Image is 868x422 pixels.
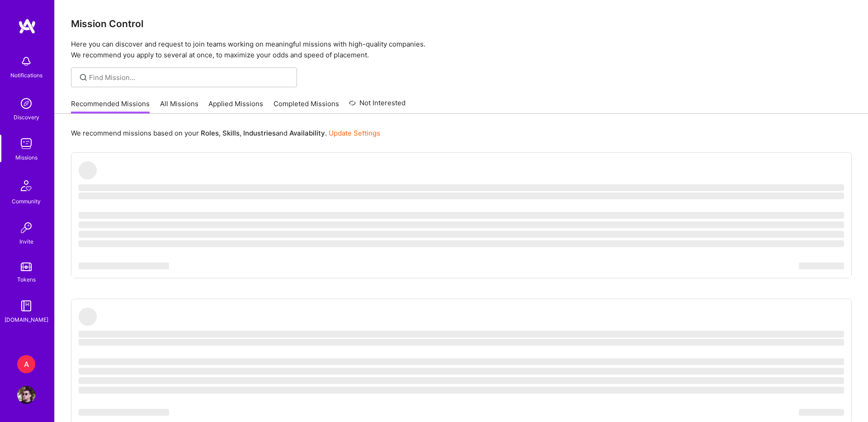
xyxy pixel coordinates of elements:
a: Recommended Missions [71,99,150,114]
b: Skills [222,129,240,137]
div: [DOMAIN_NAME] [5,315,48,324]
div: Missions [15,153,38,162]
div: A [17,355,35,373]
img: guide book [17,297,35,315]
img: Community [15,175,37,197]
a: Applied Missions [208,99,263,114]
p: Here you can discover and request to join teams working on meaningful missions with high-quality ... [71,39,852,61]
i: icon SearchGrey [78,72,89,83]
img: teamwork [17,135,35,153]
p: We recommend missions based on your , , and . [71,128,380,138]
a: Update Settings [329,129,380,137]
div: Notifications [10,70,42,80]
b: Roles [201,129,219,137]
div: Tokens [17,275,36,284]
img: User Avatar [17,386,35,404]
img: bell [17,52,35,70]
a: A [15,355,38,373]
a: All Missions [160,99,198,114]
img: logo [18,18,36,34]
b: Industries [243,129,276,137]
a: Not Interested [349,98,406,114]
input: Find Mission... [89,73,290,82]
a: Completed Missions [274,99,339,114]
h3: Mission Control [71,18,852,29]
img: Invite [17,219,35,237]
img: tokens [21,263,32,271]
img: discovery [17,94,35,113]
div: Discovery [14,113,39,122]
a: User Avatar [15,386,38,404]
b: Availability [289,129,325,137]
div: Community [12,197,41,206]
div: Invite [19,237,33,246]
